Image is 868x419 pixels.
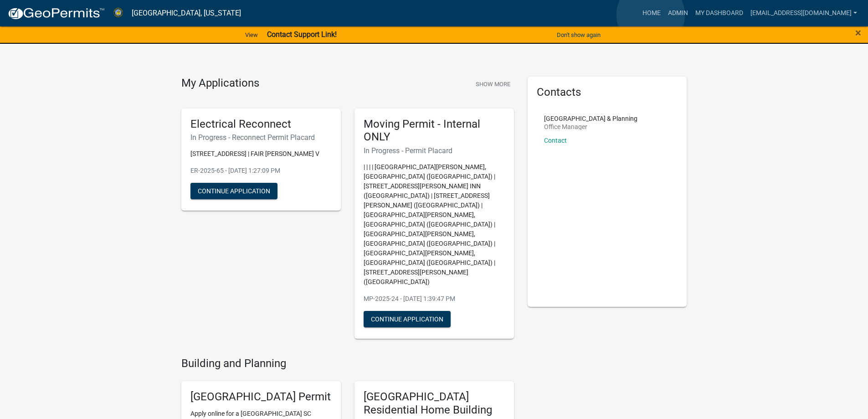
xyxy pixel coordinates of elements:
[364,311,451,327] button: Continue Application
[190,183,277,199] button: Continue Application
[190,118,332,131] h5: Electrical Reconnect
[267,30,337,39] strong: Contact Support Link!
[132,5,241,21] a: [GEOGRAPHIC_DATA], [US_STATE]
[692,5,747,22] a: My Dashboard
[544,124,637,130] p: Office Manager
[639,5,664,22] a: Home
[364,294,505,304] p: MP-2025-24 - [DATE] 1:39:47 PM
[544,115,637,122] p: [GEOGRAPHIC_DATA] & Planning
[472,77,514,92] button: Show More
[364,146,505,155] h6: In Progress - Permit Placard
[664,5,692,22] a: Admin
[537,86,678,99] h5: Contacts
[855,26,861,39] span: ×
[747,5,861,22] a: [EMAIL_ADDRESS][DOMAIN_NAME]
[112,7,124,19] img: Abbeville County, South Carolina
[553,27,604,42] button: Don't show again
[190,390,332,403] h5: [GEOGRAPHIC_DATA] Permit
[181,357,514,370] h4: Building and Planning
[855,27,861,38] button: Close
[364,118,505,144] h5: Moving Permit - Internal ONLY
[190,149,332,159] p: [STREET_ADDRESS] | FAIR [PERSON_NAME] V
[241,27,262,42] a: View
[364,162,505,287] p: | | | | [GEOGRAPHIC_DATA][PERSON_NAME], [GEOGRAPHIC_DATA] ([GEOGRAPHIC_DATA]) | [STREET_ADDRESS][...
[190,133,332,142] h6: In Progress - Reconnect Permit Placard
[181,77,259,90] h4: My Applications
[190,166,332,176] p: ER-2025-65 - [DATE] 1:27:09 PM
[544,137,567,144] a: Contact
